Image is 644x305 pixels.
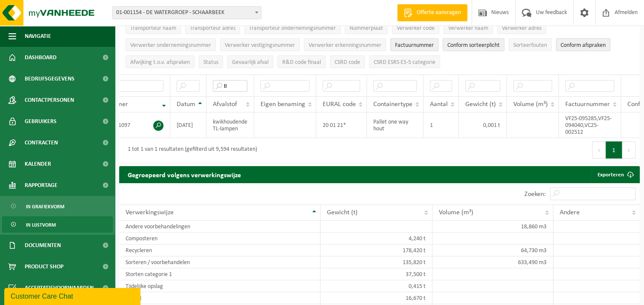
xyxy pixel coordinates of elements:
[392,21,439,34] button: Verwerker codeVerwerker code: Activate to sort
[465,101,496,108] span: Gewicht (t)
[2,216,113,233] a: In lijstvorm
[26,199,64,215] span: In grafiekvorm
[349,25,383,32] span: Nummerplaat
[119,233,321,245] td: Composteren
[25,256,63,277] span: Product Shop
[591,166,639,183] a: Exporteren
[220,38,300,51] button: Verwerker vestigingsnummerVerwerker vestigingsnummer: Activate to sort
[199,55,223,68] button: StatusStatus: Activate to sort
[25,153,51,175] span: Kalender
[321,256,432,268] td: 135,820 t
[373,101,412,108] span: Containertype
[227,55,273,68] button: Gevaarlijk afval : Activate to sort
[390,38,438,51] button: FactuurnummerFactuurnummer: Activate to sort
[126,21,181,34] button: Transporteur naamTransporteur naam: Activate to sort
[327,209,358,216] span: Gewicht (t)
[126,55,195,68] button: Afwijking t.o.v. afsprakenAfwijking t.o.v. afspraken: Activate to sort
[321,233,432,245] td: 4,240 t
[244,21,341,34] button: Transporteur ondernemingsnummerTransporteur ondernemingsnummer : Activate to sort
[560,209,580,216] span: Andere
[316,112,367,138] td: 20 01 21*
[448,25,488,32] span: Verwerker naam
[345,21,388,34] button: NummerplaatNummerplaat: Activate to sort
[321,280,432,292] td: 0,415 t
[397,4,467,21] a: Offerte aanvragen
[25,132,58,153] span: Contracten
[447,42,500,49] span: Conform sorteerplicht
[524,191,546,198] label: Zoeken:
[25,68,74,89] span: Bedrijfsgegevens
[130,59,190,66] span: Afwijking t.o.v. afspraken
[432,245,553,256] td: 64,730 m3
[119,280,321,292] td: Tijdelijke opslag
[232,59,269,66] span: Gevaarlijk afval
[130,42,211,49] span: Verwerker ondernemingsnummer
[497,21,546,34] button: Verwerker adresVerwerker adres: Activate to sort
[430,101,448,108] span: Aantal
[444,21,493,34] button: Verwerker naamVerwerker naam: Activate to sort
[185,21,240,34] button: Transporteur adresTransporteur adres: Activate to sort
[321,292,432,304] td: 16,670 t
[85,112,170,138] td: T250001351097
[321,245,432,256] td: 178,420 t
[190,25,235,32] span: Transporteur adres
[213,101,237,108] span: Afvalstof
[367,112,424,138] td: Pallet one way hout
[26,217,56,233] span: In lijstvorm
[119,245,321,256] td: Recycleren
[397,25,435,32] span: Verwerker code
[513,42,547,49] span: Sorteerfouten
[622,141,635,158] button: Next
[432,256,553,268] td: 633,490 m3
[459,112,507,138] td: 0,001 t
[25,47,57,68] span: Dashboard
[330,55,365,68] button: CSRD codeCSRD code: Activate to sort
[260,101,305,108] span: Eigen benaming
[2,198,113,214] a: In grafiekvorm
[225,42,295,49] span: Verwerker vestigingsnummer
[374,59,435,66] span: CSRD ESRS E5-5 categorie
[432,221,553,233] td: 18,860 m3
[119,292,321,304] td: Transit
[559,112,621,138] td: VF25-095285,VF25-094040,VC25-002512
[177,101,195,108] span: Datum
[126,38,216,51] button: Verwerker ondernemingsnummerVerwerker ondernemingsnummer: Activate to sort
[565,101,610,108] span: Factuurnummer
[513,101,548,108] span: Volume (m³)
[309,42,381,49] span: Verwerker erkenningsnummer
[439,209,473,216] span: Volume (m³)
[606,141,622,158] button: 1
[415,9,463,17] span: Offerte aanvragen
[119,268,321,280] td: Storten categorie 1
[170,112,206,138] td: [DATE]
[321,268,432,280] td: 37,500 t
[282,59,321,66] span: R&D code finaal
[25,235,61,256] span: Documenten
[123,142,257,158] div: 1 tot 1 van 1 resultaten (gefilterd uit 9,594 resultaten)
[424,112,459,138] td: 1
[592,141,606,158] button: Previous
[119,221,321,233] td: Andere voorbehandelingen
[561,42,606,49] span: Conform afspraken
[113,7,261,19] span: 01-001154 - DE WATERGROEP - SCHAARBEEK
[249,25,336,32] span: Transporteur ondernemingsnummer
[4,286,142,305] iframe: chat widget
[369,55,440,68] button: CSRD ESRS E5-5 categorieCSRD ESRS E5-5 categorie: Activate to sort
[323,101,356,108] span: EURAL code
[335,59,360,66] span: CSRD code
[206,112,254,138] td: kwikhoudende TL-lampen
[130,25,176,32] span: Transporteur naam
[395,42,434,49] span: Factuurnummer
[502,25,541,32] span: Verwerker adres
[126,209,174,216] span: Verwerkingswijze
[556,38,610,51] button: Conform afspraken : Activate to sort
[443,38,504,51] button: Conform sorteerplicht : Activate to sort
[203,59,218,66] span: Status
[119,256,321,268] td: Sorteren / voorbehandelen
[304,38,386,51] button: Verwerker erkenningsnummerVerwerker erkenningsnummer: Activate to sort
[112,6,261,19] span: 01-001154 - DE WATERGROEP - SCHAARBEEK
[278,55,326,68] button: R&D code finaalR&amp;D code finaal: Activate to sort
[119,166,249,183] h2: Gegroepeerd volgens verwerkingswijze
[509,38,552,51] button: SorteerfoutenSorteerfouten: Activate to sort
